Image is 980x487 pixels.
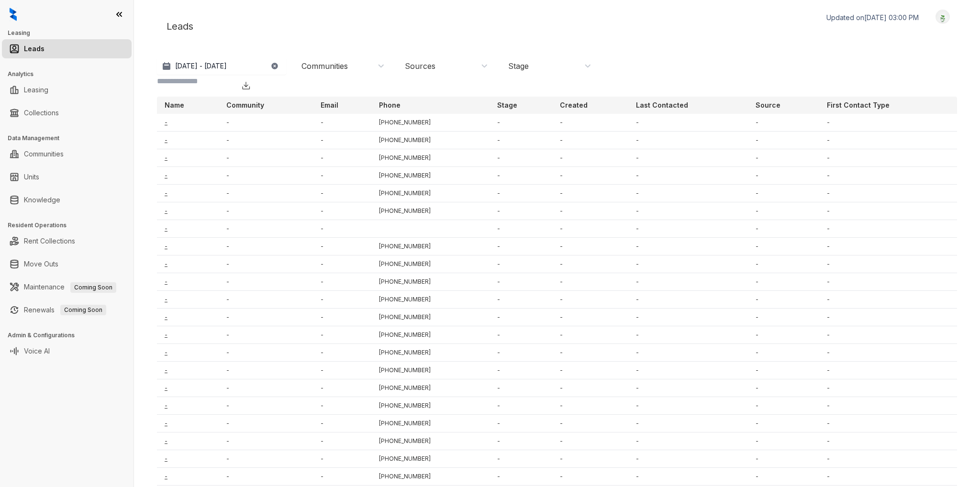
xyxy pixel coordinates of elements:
td: - [819,238,957,255]
td: - [819,149,957,167]
td: - [157,291,219,309]
li: Leads [2,39,132,58]
td: - [313,379,371,397]
td: - [313,273,371,291]
td: - [219,291,312,309]
a: Move Outs [24,255,58,274]
td: - [157,238,219,255]
td: - [219,132,312,149]
div: Communities [301,61,348,71]
td: - [490,397,552,415]
p: Created [560,100,588,110]
td: [PHONE_NUMBER] [371,238,490,255]
td: [PHONE_NUMBER] [371,468,490,486]
td: - [313,468,371,486]
td: - [628,273,747,291]
td: - [748,132,819,149]
td: - [628,379,747,397]
td: - [157,362,219,379]
td: - [490,291,552,309]
td: - [552,132,628,149]
p: Stage [497,100,517,110]
a: Units [24,167,39,187]
td: - [628,202,747,220]
td: - [628,344,747,362]
td: - [819,309,957,326]
p: Phone [379,100,401,110]
li: Renewals [2,300,132,320]
a: Leasing [24,80,48,100]
td: - [628,149,747,167]
td: - [490,149,552,167]
td: - [157,149,219,167]
td: - [490,114,552,132]
td: - [313,344,371,362]
td: - [157,255,219,273]
td: - [748,273,819,291]
td: - [552,379,628,397]
td: - [157,167,219,185]
td: - [490,309,552,326]
td: - [819,273,957,291]
td: [PHONE_NUMBER] [371,202,490,220]
td: [PHONE_NUMBER] [371,114,490,132]
td: - [490,468,552,486]
td: - [748,344,819,362]
li: Units [2,167,132,187]
td: - [819,291,957,309]
a: Leads [24,39,45,58]
div: Stage [508,61,529,71]
td: - [628,397,747,415]
td: - [628,255,747,273]
td: - [552,468,628,486]
td: - [490,132,552,149]
td: - [313,114,371,132]
td: - [219,114,312,132]
td: - [819,185,957,202]
td: - [819,450,957,468]
td: [PHONE_NUMBER] [371,415,490,432]
td: - [628,468,747,486]
td: - [628,291,747,309]
td: - [552,309,628,326]
td: - [748,309,819,326]
td: - [552,432,628,450]
td: - [819,220,957,238]
img: SearchIcon [165,87,174,97]
td: - [748,114,819,132]
td: - [819,468,957,486]
td: [PHONE_NUMBER] [371,273,490,291]
td: - [313,450,371,468]
td: - [219,362,312,379]
td: - [819,114,957,132]
td: - [819,167,957,185]
td: - [628,132,747,149]
td: - [157,432,219,450]
td: - [748,379,819,397]
td: - [219,344,312,362]
td: - [219,309,312,326]
td: - [490,273,552,291]
td: - [552,415,628,432]
td: - [490,238,552,255]
button: [DATE] - [DATE] [157,57,286,75]
h3: Analytics [8,70,134,78]
td: - [157,202,219,220]
td: - [748,291,819,309]
td: - [219,468,312,486]
td: - [157,309,219,326]
td: - [157,415,219,432]
td: - [219,167,312,185]
td: - [313,238,371,255]
td: - [313,167,371,185]
h3: Admin & Configurations [8,331,134,340]
td: - [552,255,628,273]
td: - [748,185,819,202]
p: Community [226,100,264,110]
td: [PHONE_NUMBER] [371,309,490,326]
td: - [819,344,957,362]
td: - [552,326,628,344]
td: - [748,238,819,255]
td: - [490,202,552,220]
td: - [313,291,371,309]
